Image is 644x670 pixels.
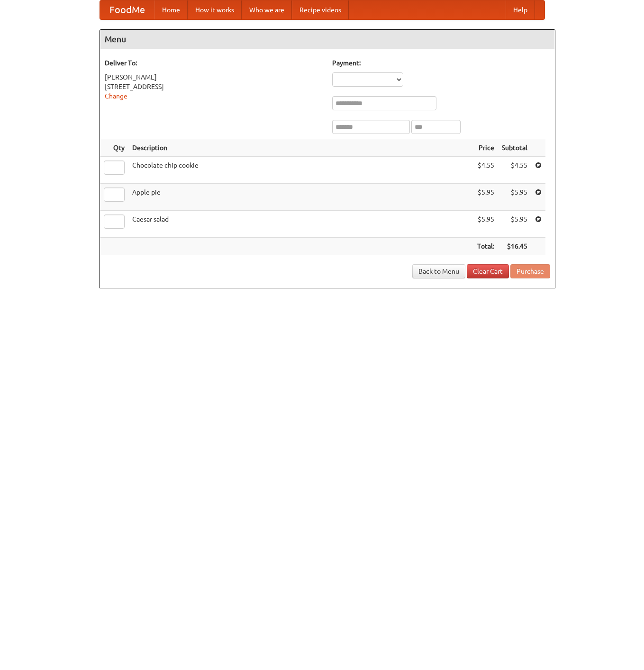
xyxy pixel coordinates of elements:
[188,0,242,19] a: How it works
[498,157,531,184] td: $4.55
[473,157,498,184] td: $4.55
[105,92,127,100] a: Change
[105,72,323,82] div: [PERSON_NAME]
[473,139,498,157] th: Price
[100,30,555,49] h4: Menu
[506,0,535,19] a: Help
[510,264,550,278] button: Purchase
[332,58,550,68] h5: Payment:
[128,211,473,238] td: Caesar salad
[473,184,498,211] td: $5.95
[473,238,498,255] th: Total:
[498,238,531,255] th: $16.45
[498,139,531,157] th: Subtotal
[105,82,323,91] div: [STREET_ADDRESS]
[100,139,128,157] th: Qty
[128,184,473,211] td: Apple pie
[467,264,509,278] a: Clear Cart
[473,211,498,238] td: $5.95
[498,184,531,211] td: $5.95
[292,0,349,19] a: Recipe videos
[498,211,531,238] td: $5.95
[100,0,154,19] a: FoodMe
[154,0,188,19] a: Home
[105,58,323,68] h5: Deliver To:
[128,139,473,157] th: Description
[412,264,465,278] a: Back to Menu
[128,157,473,184] td: Chocolate chip cookie
[242,0,292,19] a: Who we are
